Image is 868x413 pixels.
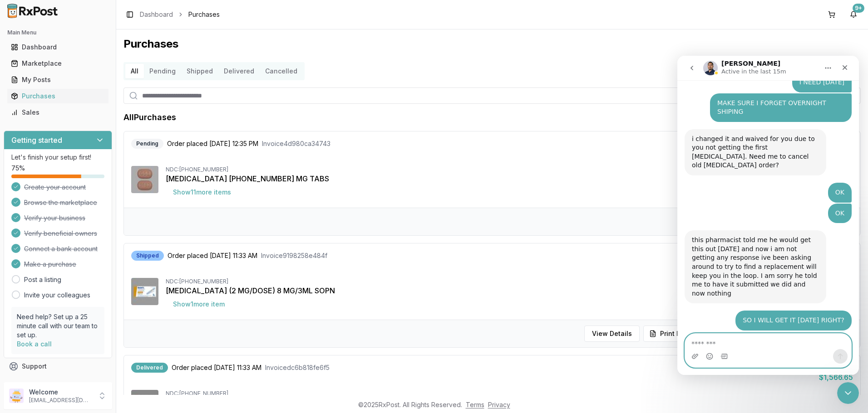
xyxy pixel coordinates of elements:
[11,59,105,68] div: Marketplace
[168,251,257,260] span: Order placed [DATE] 11:33 AM
[140,10,220,19] nav: breadcrumb
[846,7,861,22] button: 9+
[24,291,90,300] a: Invite your colleagues
[265,363,330,372] span: Invoice dc6b818fe6f5
[488,401,510,408] a: Privacy
[166,278,853,285] div: NDC: [PHONE_NUMBER]
[853,4,864,13] div: 9+
[7,104,108,121] a: Sales
[172,363,261,372] span: Order placed [DATE] 11:33 AM
[11,135,62,146] h3: Getting started
[11,108,105,117] div: Sales
[17,312,99,340] p: Need help? Set up a 25 minute call with our team to set up.
[584,326,640,342] button: View Details
[181,64,218,78] button: Shipped
[167,139,258,148] span: Order placed [DATE] 12:35 PM
[7,88,108,104] a: Purchases
[7,39,108,55] a: Dashboard
[7,55,108,72] a: Marketplace
[123,111,176,124] h1: All Purchases
[11,75,105,84] div: My Posts
[7,72,108,88] a: My Posts
[131,139,163,149] div: Pending
[17,340,52,348] a: Book a call
[24,275,61,284] a: Post a listing
[24,229,97,238] span: Verify beneficial owners
[260,64,303,78] button: Cancelled
[9,389,24,403] img: User avatar
[24,214,85,223] span: Verify your business
[123,37,861,51] h1: Purchases
[166,166,853,173] div: NDC: [PHONE_NUMBER]
[24,244,98,253] span: Connect a bank account
[4,4,62,18] img: RxPost Logo
[4,56,112,71] button: Marketplace
[11,43,105,52] div: Dashboard
[166,285,853,296] div: [MEDICAL_DATA] (2 MG/DOSE) 8 MG/3ML SOPN
[4,89,112,103] button: Purchases
[11,153,104,162] p: Let's finish your setup first!
[188,10,220,19] span: Purchases
[144,64,181,78] button: Pending
[819,372,853,383] div: $1,566.65
[166,173,853,184] div: [MEDICAL_DATA] [PHONE_NUMBER] MG TABS
[29,397,92,404] p: [EMAIL_ADDRESS][DOMAIN_NAME]
[218,64,260,78] button: Delivered
[131,166,158,193] img: Biktarvy 50-200-25 MG TABS
[261,251,327,260] span: Invoice 9198258e484f
[24,260,76,269] span: Make a purchase
[4,73,112,87] button: My Posts
[166,390,853,397] div: NDC: [PHONE_NUMBER]
[125,64,144,78] button: All
[4,40,112,54] button: Dashboard
[131,251,164,261] div: Shipped
[11,164,25,173] span: 75 %
[24,183,86,192] span: Create your account
[262,139,330,148] span: Invoice 4d980ca34743
[166,296,232,312] button: Show1more item
[131,363,168,373] div: Delivered
[466,401,484,408] a: Terms
[7,29,108,36] h2: Main Menu
[4,105,112,120] button: Sales
[131,278,158,305] img: Ozempic (2 MG/DOSE) 8 MG/3ML SOPN
[166,184,238,200] button: Show11more items
[643,326,705,342] button: Print Invoice
[837,382,859,404] iframe: Intercom live chat
[11,92,105,101] div: Purchases
[677,56,859,375] iframe: Intercom live chat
